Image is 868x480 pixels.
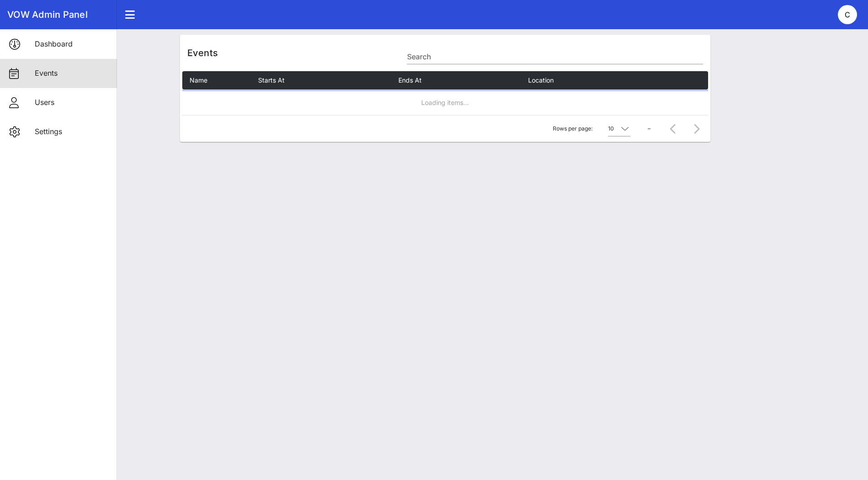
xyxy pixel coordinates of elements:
[391,71,521,89] th: Ends At
[35,127,110,136] div: Settings
[838,5,857,24] div: C
[35,69,110,78] div: Events
[35,98,110,107] div: Users
[648,125,651,133] div: –
[7,9,110,20] div: VOW Admin Panel
[251,71,391,89] th: Starts At
[608,121,630,136] div: 10Rows per page:
[258,76,285,84] span: Starts At
[182,71,251,89] th: Name
[521,71,658,89] th: Location
[182,89,708,115] td: Loading items...
[180,35,710,71] div: Events
[398,76,422,84] span: Ends At
[553,115,630,142] div: Rows per page:
[35,40,110,48] div: Dashboard
[528,76,554,84] span: Location
[608,125,614,133] div: 10
[190,76,207,84] span: Name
